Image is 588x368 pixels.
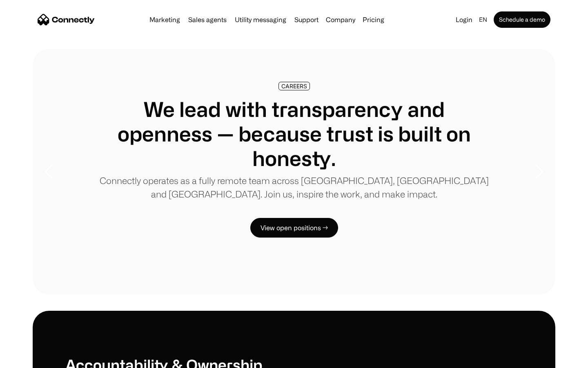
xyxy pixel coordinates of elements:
a: Schedule a demo [494,11,550,28]
div: Company [326,14,355,25]
h1: We lead with transparency and openness — because trust is built on honesty. [98,97,490,171]
a: Pricing [359,16,388,23]
aside: Language selected: English [8,353,49,365]
div: CAREERS [281,83,307,89]
a: Sales agents [185,16,230,23]
a: Support [291,16,322,23]
ul: Language list [16,354,49,365]
div: en [479,14,487,25]
a: Marketing [146,16,183,23]
a: Login [452,14,476,25]
a: View open positions → [250,218,338,238]
p: Connectly operates as a fully remote team across [GEOGRAPHIC_DATA], [GEOGRAPHIC_DATA] and [GEOGRA... [98,174,490,201]
a: Utility messaging [232,16,290,23]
